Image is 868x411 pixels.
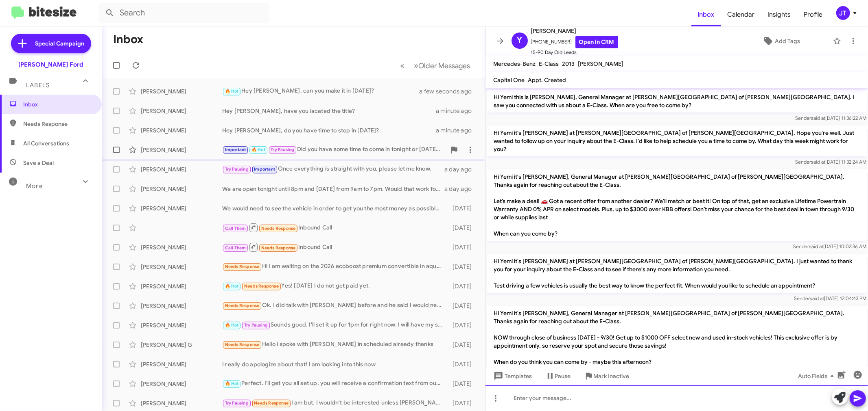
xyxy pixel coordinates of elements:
button: Templates [485,369,539,383]
div: Hey [PERSON_NAME], have you lacated the title? [222,107,436,115]
div: Yes! [DATE] I do not get paid yet. [222,281,446,291]
a: Calendar [721,3,761,26]
span: Profile [798,3,829,26]
span: Needs Response [261,245,296,251]
span: Mark Inactive [594,369,630,383]
span: Call Them [225,245,246,251]
button: JT [829,6,859,20]
span: [PHONE_NUMBER] [531,36,618,48]
div: [DATE] [446,341,479,349]
div: Inbound Call [222,223,446,233]
div: [PERSON_NAME] [141,302,222,310]
span: Try Pausing [244,322,268,328]
div: a minute ago [436,107,479,115]
button: Mark Inactive [577,369,636,383]
span: Appt. Created [528,76,566,84]
span: More [26,182,43,190]
span: Needs Response [261,226,296,231]
span: Sender [DATE] 12:04:43 PM [794,295,866,301]
button: Add Tags [732,34,829,48]
span: Templates [492,369,532,383]
span: Call Them [225,226,246,231]
button: Pause [539,369,577,383]
span: Try Pausing [225,167,249,172]
div: Inbound Call [222,242,446,252]
button: Next [409,57,475,74]
div: Hey [PERSON_NAME], do you have time to stop in [DATE]? [222,126,436,134]
span: Sender [DATE] 11:36:22 AM [795,115,866,121]
a: Special Campaign [11,34,91,53]
input: Search [98,3,269,23]
div: [DATE] [446,321,479,329]
div: a day ago [444,165,479,173]
span: Save a Deal [23,159,54,167]
span: E-Class [539,60,559,67]
div: [PERSON_NAME] [141,321,222,329]
span: Mercedes-Benz [494,60,536,67]
div: JT [836,6,850,20]
span: Sender [DATE] 10:02:36 AM [793,243,866,249]
div: [PERSON_NAME] [141,243,222,251]
div: We would need to see the vehicle in order to get you the most money as possible. Are you able to ... [222,204,446,212]
nav: Page navigation example [396,57,475,74]
span: Needs Response [225,303,260,308]
button: Previous [396,57,410,74]
span: All Conversations [23,139,69,147]
span: 🔥 Hot [251,147,265,152]
div: [PERSON_NAME] [141,360,222,368]
p: Hi Yemi it's [PERSON_NAME] at [PERSON_NAME][GEOGRAPHIC_DATA] of [PERSON_NAME][GEOGRAPHIC_DATA]. H... [487,125,867,156]
div: [DATE] [446,263,479,271]
div: [DATE] [446,204,479,212]
button: Auto Fields [791,369,844,383]
div: [PERSON_NAME] [141,263,222,271]
div: Sounds good. I'll set it up for 1pm for right now. I will have my scheduling team send you a conf... [222,320,446,330]
a: Insights [761,3,798,26]
div: [PERSON_NAME] [141,282,222,290]
a: Inbox [691,3,721,26]
span: Needs Response [225,342,260,347]
span: » [414,61,419,71]
span: Capital One [494,76,525,84]
div: Ok. I did talk with [PERSON_NAME] before and he said I would need to put down 5k which I don't ha... [222,301,446,310]
div: a day ago [444,185,479,193]
div: a few seconds ago [430,87,479,95]
a: Open in CRM [575,36,618,48]
span: Older Messages [419,61,470,70]
span: said at [810,295,824,301]
span: « [400,61,405,71]
span: Needs Response [23,120,92,128]
p: Hi Yemi this is [PERSON_NAME], General Manager at [PERSON_NAME][GEOGRAPHIC_DATA] of [PERSON_NAME]... [487,90,867,112]
div: [PERSON_NAME] [141,107,222,115]
h1: Inbox [113,33,143,46]
div: [DATE] [446,224,479,232]
div: [DATE] [446,399,479,407]
span: [PERSON_NAME] [578,60,624,67]
span: said at [809,243,823,249]
div: Hey [PERSON_NAME], can you make it in [DATE]? [222,87,430,96]
div: [DATE] [446,282,479,290]
div: We are open tonight until 8pm and [DATE] from 9am to 7pm. Would that work for you? [222,185,444,193]
span: 2013 [562,60,575,67]
span: Auto Fields [798,369,837,383]
div: Hello i spoke with [PERSON_NAME] in scheduled already thanks [222,340,446,349]
div: [PERSON_NAME] [141,126,222,134]
span: Sender [DATE] 11:32:24 AM [795,159,866,165]
p: Hi Yemi it's [PERSON_NAME], General Manager at [PERSON_NAME][GEOGRAPHIC_DATA] of [PERSON_NAME][GE... [487,306,867,369]
span: Important [225,147,246,152]
div: Once everything is straight with you, please let me know. [222,164,444,174]
span: said at [811,159,825,165]
div: Hi I am waiting on the 2026 ecoboost premium convertible in aquamarine. I just texted [PERSON_NAME] [222,262,446,271]
span: Labels [26,82,50,89]
div: a minute ago [436,126,479,134]
div: [PERSON_NAME] [141,399,222,407]
span: said at [811,115,825,121]
span: Y [517,34,522,47]
span: Add Tags [775,34,800,48]
div: Did you have some time to come in tonight or [DATE]? We close at 8pm tonight and open from 9am to... [222,145,446,154]
div: [DATE] [446,380,479,388]
div: Perfect. I'll get you all set up. you will receive a confirmation text from our scheduling team s... [222,379,446,388]
p: Hi Yemi it's [PERSON_NAME] at [PERSON_NAME][GEOGRAPHIC_DATA] of [PERSON_NAME][GEOGRAPHIC_DATA]. I... [487,254,867,293]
